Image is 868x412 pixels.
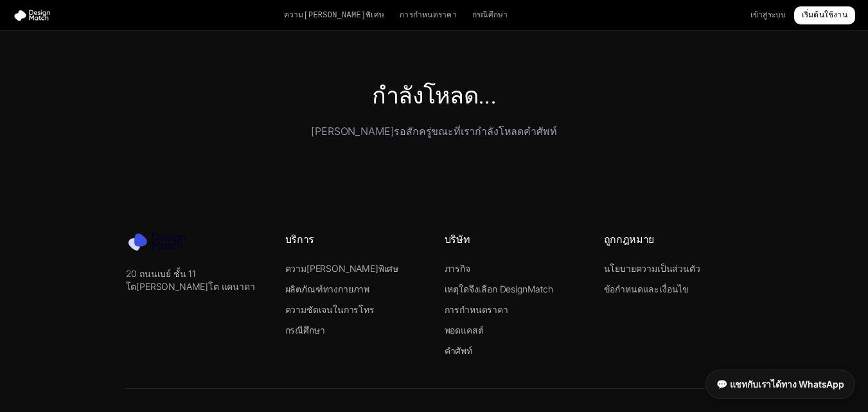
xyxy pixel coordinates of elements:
[126,268,197,279] font: 20 ถนนเบย์ ชั้น 11
[445,233,470,246] font: บริษัท
[445,283,553,294] a: เหตุใดจึงเลือก DesignMatch
[445,304,508,315] a: การกำหนดราคา
[13,9,57,22] img: การออกแบบที่ตรงกัน
[285,304,375,315] a: ความชัดเจนในการโทร
[794,6,855,24] a: เริ่มต้นใช้งาน
[705,370,855,399] a: 💬 แชทกับเราได้ทาง WhatsApp
[126,281,255,292] font: โต[PERSON_NAME]โต แคนาดา
[400,10,457,21] a: การกำหนดราคา
[311,125,556,138] font: [PERSON_NAME]รอสักครู่ขณะที่เรากำลังโหลดคำศัพท์
[285,233,314,246] font: บริการ
[716,379,844,390] font: 💬 แชทกับเราได้ทาง WhatsApp
[604,233,654,246] font: ถูกกฎหมาย
[604,283,689,294] a: ข้อกำหนดและเงื่อนไข
[285,325,325,336] a: กรณีศึกษา
[604,263,700,274] a: นโยบายความเป็นส่วนตัว
[445,345,472,356] a: คำศัพท์
[285,283,370,294] a: ผลิตภัณฑ์ทางกายภาพ
[472,10,508,21] a: กรณีศึกษา
[445,263,470,274] a: ภารกิจ
[372,81,496,109] font: กำลังโหลด...
[126,231,197,252] img: การออกแบบที่ตรงกัน
[750,11,786,20] font: เข้าสู่ระบบ
[284,10,385,21] a: ความ[PERSON_NAME]พิเศษ
[445,325,484,336] a: พอดแคสต์
[400,11,457,20] font: การกำหนดราคา
[750,10,786,21] a: เข้าสู่ระบบ
[802,11,847,20] font: เริ่มต้นใช้งาน
[284,11,385,20] font: ความ[PERSON_NAME]พิเศษ
[472,11,508,20] font: กรณีศึกษา
[285,263,399,274] a: ความ[PERSON_NAME]พิเศษ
